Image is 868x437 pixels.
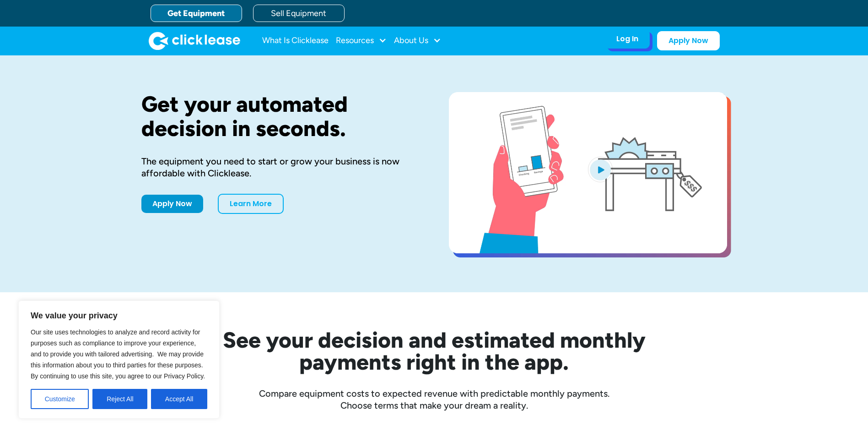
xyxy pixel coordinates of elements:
[31,310,207,321] p: We value your privacy
[141,92,420,141] h1: Get your automated decision in seconds.
[151,5,242,22] a: Get Equipment
[31,328,205,380] span: Our site uses technologies to analyze and record activity for purposes such as compliance to impr...
[616,34,638,44] div: Log In
[141,388,727,411] div: Compare equipment costs to expected revenue with predictable monthly payments. Choose terms that ...
[141,155,420,179] div: The equipment you need to start or grow your business is now affordable with Clicklease.
[149,32,240,50] img: Clicklease logo
[336,32,387,50] div: Resources
[151,389,207,409] button: Accept All
[18,300,220,419] div: We value your privacy
[449,92,727,253] a: open lightbox
[31,389,89,409] button: Customize
[262,32,329,50] a: What Is Clicklease
[253,5,345,22] a: Sell Equipment
[218,194,284,214] a: Learn More
[178,329,690,373] h2: See your decision and estimated monthly payments right in the app.
[92,389,147,409] button: Reject All
[588,157,613,182] img: Blue play button logo on a light blue circular background
[657,31,720,50] a: Apply Now
[394,32,441,50] div: About Us
[149,32,240,50] a: home
[141,195,203,213] a: Apply Now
